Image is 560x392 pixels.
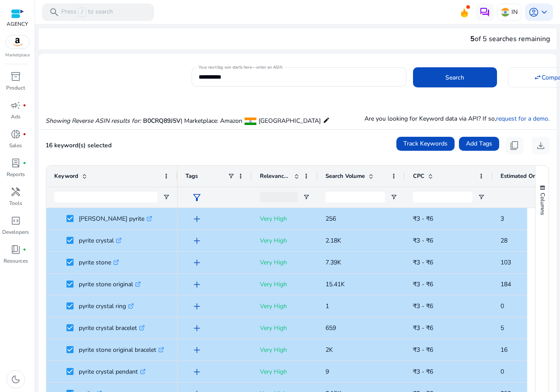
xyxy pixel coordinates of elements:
span: 3 [500,215,504,223]
span: content_copy [509,140,520,151]
button: Open Filter Menu [478,194,485,201]
button: Search [413,67,497,87]
p: [PERSON_NAME] pyrite [79,210,152,228]
p: pyrite crystal pendant [79,363,146,381]
span: ₹3 - ₹6 [413,258,433,267]
span: Track Keywords [403,139,448,148]
span: 16 [500,346,507,354]
p: Product [6,84,25,92]
p: Resources [3,257,28,265]
span: add [192,301,202,312]
span: ₹3 - ₹6 [413,346,433,354]
span: Add Tags [466,139,492,148]
span: Tags [185,172,198,180]
input: CPC Filter Input [413,192,472,202]
span: handyman [10,187,21,197]
p: Very High [260,232,310,250]
span: fiber_manual_record [23,104,26,107]
mat-icon: swap_horiz [534,73,542,81]
p: Are you looking for Keyword data via API? If so, . [364,114,549,123]
span: keyboard_arrow_down [539,7,549,17]
span: code_blocks [10,215,21,226]
p: IN [511,4,518,20]
span: donut_small [10,129,21,139]
span: search [49,7,59,17]
button: download [532,137,549,154]
p: pyrite stone original bracelet [79,341,164,359]
span: book_4 [10,244,21,255]
span: campaign [10,100,21,111]
p: pyrite stone [79,253,119,271]
span: 5 [500,324,504,332]
span: ₹3 - ₹6 [413,236,433,245]
span: ₹3 - ₹6 [413,368,433,376]
mat-label: Your next big win starts here—enter an ASIN [199,64,282,70]
a: request for a demo [496,114,548,123]
span: add [192,345,202,355]
span: 2K [325,346,333,354]
p: Press to search [61,7,113,17]
p: Sales [9,142,22,149]
span: add [192,279,202,290]
p: pyrite crystal ring [79,297,134,315]
p: Tools [9,199,22,207]
input: Keyword Filter Input [54,192,157,202]
p: pyrite stone original [79,275,141,293]
span: B0CRQ89J5V [143,117,181,125]
span: 16 keyword(s) selected [45,141,112,149]
span: ₹3 - ₹6 [413,280,433,288]
button: content_copy [506,137,523,154]
p: Very High [260,319,310,337]
button: Open Filter Menu [163,194,170,201]
span: dark_mode [10,374,21,385]
p: Very High [260,341,310,359]
span: Keyword [54,172,78,180]
button: Add Tags [459,137,499,151]
span: | Marketplace: Amazon [181,117,242,125]
span: Estimated Orders/Month [500,172,553,180]
img: amazon.svg [6,35,29,49]
div: of 5 searches remaining [470,34,550,44]
span: Search Volume [325,172,365,180]
span: add [192,257,202,268]
span: lab_profile [10,158,21,168]
span: Search [445,73,464,82]
span: 9 [325,368,329,376]
span: 103 [500,258,511,267]
span: 2.18K [325,236,341,245]
p: Very High [260,297,310,315]
span: 7.39K [325,258,341,267]
p: Very High [260,210,310,228]
p: pyrite crystal [79,232,122,250]
span: 256 [325,215,336,223]
button: Open Filter Menu [303,194,310,201]
input: Search Volume Filter Input [325,192,385,202]
button: Open Filter Menu [390,194,397,201]
span: fiber_manual_record [23,132,26,136]
span: add [192,236,202,246]
i: Showing Reverse ASIN results for: [45,117,141,125]
p: Ads [11,113,21,121]
span: ₹3 - ₹6 [413,215,433,223]
span: add [192,323,202,333]
span: Columns [539,193,546,215]
button: Track Keywords [396,137,455,151]
p: Developers [2,228,29,236]
span: 1 [325,302,329,310]
span: Relevance Score [260,172,290,180]
span: 28 [500,236,507,245]
span: [GEOGRAPHIC_DATA] [259,117,321,125]
span: ₹3 - ₹6 [413,302,433,310]
p: Very High [260,275,310,293]
span: 5 [470,34,475,44]
span: add [192,367,202,377]
p: AGENCY [7,20,28,28]
img: in.svg [501,8,510,17]
span: 0 [500,302,504,310]
p: Marketplace [5,52,30,59]
span: fiber_manual_record [23,161,26,165]
span: 184 [500,280,511,288]
span: 659 [325,324,336,332]
span: inventory_2 [10,71,21,82]
span: / [78,7,86,17]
